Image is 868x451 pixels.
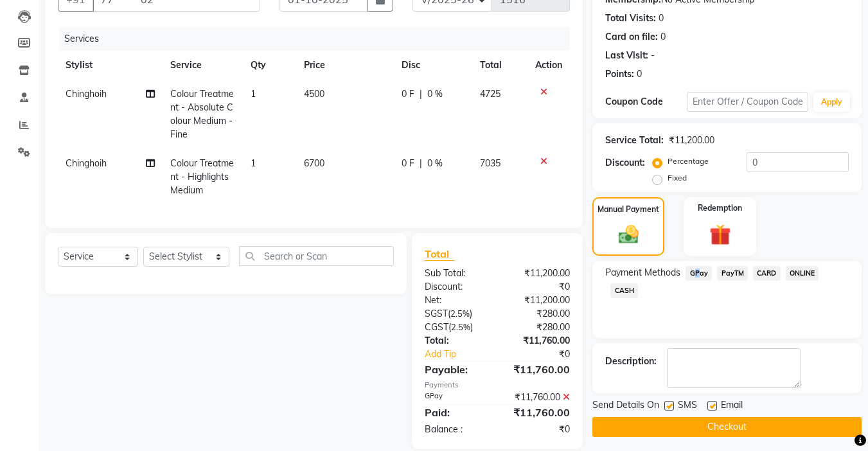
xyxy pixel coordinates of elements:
label: Redemption [698,202,742,214]
span: 4725 [480,88,500,100]
div: Paid: [415,405,497,420]
label: Fixed [668,172,687,184]
div: ₹11,200.00 [669,134,714,147]
th: Price [296,51,394,80]
label: Percentage [668,155,709,167]
span: Chinghoih [66,157,107,169]
div: Last Visit: [605,49,648,62]
th: Service [163,51,243,80]
img: _cash.svg [612,223,645,246]
div: Service Total: [605,134,664,147]
span: 6700 [304,157,324,169]
span: 0 F [402,87,414,101]
div: ₹11,200.00 [497,267,580,280]
span: PayTM [717,266,748,281]
span: GPay [686,266,712,281]
span: Colour Treatment - Absolute Colour Medium - Fine [170,88,234,140]
span: 0 % [427,157,443,170]
span: Chinghoih [66,88,107,100]
span: 0 % [427,87,443,101]
div: ₹0 [511,348,580,361]
div: Total: [415,334,497,348]
span: CARD [753,266,781,281]
div: Sub Total: [415,267,497,280]
span: 7035 [480,157,500,169]
div: ₹11,760.00 [497,334,580,348]
div: ( ) [415,307,497,321]
span: | [420,157,422,170]
div: ₹11,760.00 [497,405,580,420]
span: 1 [251,157,256,169]
span: Total [425,247,454,261]
th: Stylist [58,51,163,80]
div: ( ) [415,321,497,334]
div: - [651,49,655,62]
div: Discount: [605,156,645,170]
span: CGST [425,321,448,333]
div: Description: [605,355,657,368]
a: Add Tip [415,348,511,361]
img: _gift.svg [703,222,738,248]
div: Payable: [415,362,497,377]
div: ₹11,760.00 [497,391,580,404]
div: GPay [415,391,497,404]
span: Colour Treatment - Highlights Medium [170,157,234,196]
div: Total Visits: [605,12,656,25]
label: Manual Payment [598,204,659,215]
div: ₹11,200.00 [497,294,580,307]
div: Payments [425,380,570,391]
div: Net: [415,294,497,307]
div: ₹280.00 [497,321,580,334]
div: Card on file: [605,30,658,44]
div: Balance : [415,423,497,436]
span: ONLINE [786,266,819,281]
div: ₹0 [497,280,580,294]
span: Send Details On [592,398,659,414]
input: Enter Offer / Coupon Code [687,92,808,112]
span: | [420,87,422,101]
div: 0 [660,30,666,44]
th: Total [472,51,527,80]
div: ₹280.00 [497,307,580,321]
button: Checkout [592,417,862,437]
div: Coupon Code [605,95,686,109]
div: 0 [637,67,642,81]
th: Disc [394,51,472,80]
div: Points: [605,67,634,81]
th: Action [527,51,570,80]
button: Apply [813,93,850,112]
span: 1 [251,88,256,100]
input: Search or Scan [239,246,394,266]
div: ₹0 [497,423,580,436]
div: Services [59,27,580,51]
span: SMS [678,398,697,414]
span: 2.5% [451,322,470,332]
span: SGST [425,308,448,319]
span: Payment Methods [605,266,680,279]
div: ₹11,760.00 [497,362,580,377]
span: 0 F [402,157,414,170]
div: 0 [659,12,664,25]
span: 2.5% [450,308,470,319]
th: Qty [243,51,296,80]
span: Email [721,398,743,414]
span: 4500 [304,88,324,100]
div: Discount: [415,280,497,294]
span: CASH [610,283,638,298]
